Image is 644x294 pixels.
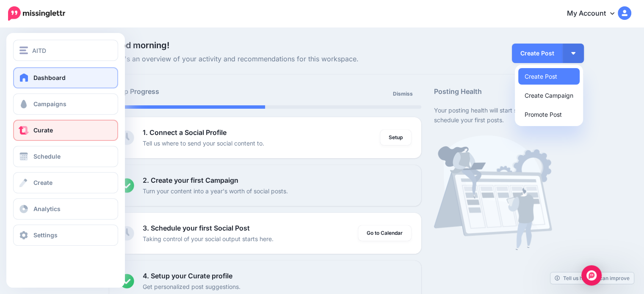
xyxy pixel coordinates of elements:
[109,40,169,50] span: Good morning!
[143,282,240,291] p: Get personalized post suggestions.
[8,6,65,21] img: Missinglettr
[119,274,134,289] img: checked-circle.png
[143,186,288,196] p: Turn your content into a year's worth of social posts.
[512,44,563,63] a: Create Post
[558,3,631,24] a: My Account
[33,126,53,134] span: Curate
[119,178,134,193] img: checked-circle.png
[109,54,421,65] span: Here's an overview of your activity and recommendations for this workspace.
[143,128,227,137] b: 1. Connect a Social Profile
[380,130,411,145] a: Setup
[13,93,118,115] a: Campaigns
[434,135,552,250] img: calendar-waiting.png
[33,205,61,212] span: Analytics
[33,153,61,160] span: Schedule
[13,120,118,141] a: Curate
[518,87,580,104] a: Create Campaign
[13,198,118,220] a: Analytics
[518,68,580,85] a: Create Post
[143,138,264,148] p: Tell us where to send your social content to.
[33,74,66,81] span: Dashboard
[13,67,118,88] a: Dashboard
[119,130,134,145] img: clock-grey.png
[33,100,66,107] span: Campaigns
[143,224,250,232] b: 3. Schedule your first Social Post
[581,265,602,286] div: Open Intercom Messenger
[143,234,274,244] p: Taking control of your social output starts here.
[32,46,46,55] span: AITD
[109,86,265,97] h5: Setup Progress
[388,86,418,102] a: Dismiss
[33,179,53,186] span: Create
[143,272,232,280] b: 4. Setup your Curate profile
[13,225,118,246] a: Settings
[13,40,118,61] button: AITD
[518,106,580,123] a: Promote Post
[358,225,411,241] a: Go to Calendar
[33,231,58,239] span: Settings
[550,272,634,284] a: Tell us how we can improve
[434,105,583,125] p: Your posting health will start showing here once you schedule your first posts.
[13,146,118,167] a: Schedule
[434,86,583,97] h5: Posting Health
[119,226,134,241] img: clock-grey.png
[13,172,118,193] a: Create
[571,52,575,55] img: arrow-down-white.png
[143,176,238,184] b: 2. Create your first Campaign
[19,47,28,54] img: menu.png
